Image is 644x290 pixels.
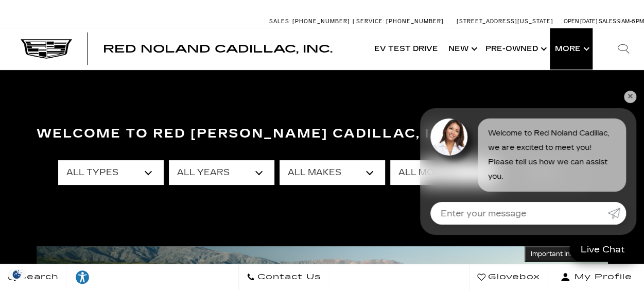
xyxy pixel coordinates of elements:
[617,18,644,25] span: 9 AM-6 PM
[603,28,644,70] div: Search
[356,18,385,25] span: Service:
[103,44,333,54] a: Red Noland Cadillac, Inc.
[569,237,636,262] a: Live Chat
[457,18,553,25] a: [STREET_ADDRESS][US_STATE]
[478,118,626,192] div: Welcome to Red Noland Cadillac, we are excited to meet you! Please tell us how we can assist you.
[58,160,164,185] select: Filter by type
[480,28,550,70] a: Pre-Owned
[16,270,59,284] span: Search
[369,28,443,70] a: EV Test Drive
[430,118,467,156] img: Agent profile photo
[548,264,644,290] button: Open user profile menu
[485,270,540,284] span: Glovebox
[238,264,329,290] a: Contact Us
[607,202,626,225] a: Submit
[390,160,496,185] select: Filter by model
[576,244,630,255] span: Live Chat
[5,269,29,280] img: Opt-Out Icon
[550,28,593,70] button: More
[37,124,608,144] h3: Welcome to Red [PERSON_NAME] Cadillac, Inc.
[564,18,598,25] span: Open [DATE]
[169,160,274,185] select: Filter by year
[531,250,602,258] span: Important Information
[255,270,321,284] span: Contact Us
[599,18,617,25] span: Sales:
[353,19,446,24] a: Service: [PHONE_NUMBER]
[21,39,72,59] img: Cadillac Dark Logo with Cadillac White Text
[269,18,291,25] span: Sales:
[443,28,480,70] a: New
[269,19,353,24] a: Sales: [PHONE_NUMBER]
[103,43,333,55] span: Red Noland Cadillac, Inc.
[570,270,632,284] span: My Profile
[67,269,98,285] div: Explore your accessibility options
[292,18,350,25] span: [PHONE_NUMBER]
[469,264,548,290] a: Glovebox
[430,202,607,225] input: Enter your message
[67,264,98,290] a: Explore your accessibility options
[386,18,444,25] span: [PHONE_NUMBER]
[5,269,29,280] section: Click to Open Cookie Consent Modal
[280,160,385,185] select: Filter by make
